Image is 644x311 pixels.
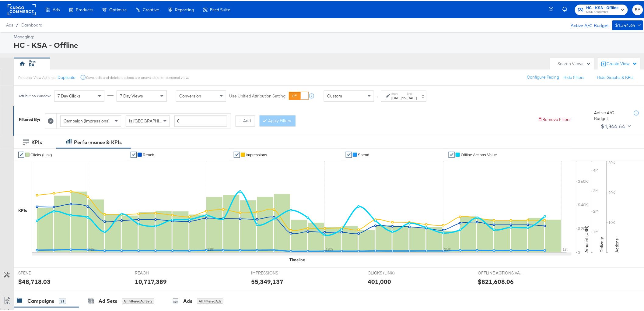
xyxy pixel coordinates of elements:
[13,21,21,26] span: /
[234,150,240,157] a: ✔
[538,115,571,121] button: Remove Filters
[449,150,455,157] a: ✔
[14,33,642,39] div: Managing:
[392,94,402,99] div: [DATE]
[14,39,642,49] div: HC - KSA - Offline
[74,138,122,145] div: Performance & KPIs
[18,269,64,275] span: SPEND
[183,296,192,303] div: Ads
[131,150,137,157] a: ✔
[599,120,632,130] button: $1,344.64
[19,115,40,121] div: Filtered By:
[174,114,227,125] input: Enter a number
[402,94,407,99] strong: to
[53,6,60,11] span: Ads
[59,297,66,303] div: 21
[594,109,628,120] div: Active A/C Budget
[564,73,585,79] button: Hide Filters
[120,92,143,97] span: 7 Day Views
[601,121,625,130] div: $1,344.64
[327,92,342,97] span: Custom
[179,92,201,97] span: Conversion
[523,71,564,82] button: Configure Pacing
[6,21,13,26] span: Ads
[143,151,154,156] span: Reach
[129,117,176,122] span: Is [GEOGRAPHIC_DATA]
[586,4,619,10] span: HC - KSA - Offline
[21,21,42,26] a: Dashboard
[251,276,283,285] div: 55,349,137
[478,269,524,275] span: OFFLINE ACTIONS VALUE
[18,276,51,285] div: $48,718.03
[407,94,417,99] div: [DATE]
[99,296,117,303] div: Ad Sets
[635,5,641,12] span: RA
[584,224,590,251] text: Amount (USD)
[614,237,620,251] text: Actions
[30,151,52,156] span: Clicks (Link)
[18,93,51,97] div: Attribution Window:
[346,150,352,157] a: ✔
[58,73,75,79] button: Duplicate
[197,297,223,303] div: All Filtered Ads
[236,114,255,125] button: + Add
[86,74,189,79] div: Save, edit and delete options are unavailable for personal view.
[289,256,305,262] div: Timeline
[607,60,637,66] div: Create View
[615,20,636,28] div: $1,344.64
[358,151,369,156] span: Spend
[407,90,417,94] label: End:
[18,207,27,212] div: KPIs
[392,90,402,94] label: Start:
[122,297,154,303] div: All Filtered Ad Sets
[210,6,230,11] span: Feed Suite
[565,19,609,28] div: Active A/C Budget
[368,276,391,285] div: 401,000
[229,92,286,98] label: Use Unified Attribution Setting:
[599,236,605,251] text: Delivery
[64,117,110,122] span: Campaign (Impressions)
[251,269,297,275] span: IMPRESSIONS
[109,6,127,11] span: Optimize
[58,92,81,97] span: 7 Day Clicks
[461,151,497,156] span: Offline Actions Value
[135,269,180,275] span: REACH
[632,3,643,14] button: RA
[143,6,159,11] span: Creative
[558,60,591,65] div: Search Views
[586,9,619,13] span: NICE / Assembly
[478,276,514,285] div: $821,608.06
[135,276,167,285] div: 10,717,389
[31,138,42,145] div: KPIs
[375,95,380,97] span: ↑
[76,6,93,11] span: Products
[18,74,55,79] div: Personal View Actions:
[27,296,54,303] div: Campaigns
[29,61,35,67] div: RA
[368,269,413,275] span: CLICKS (LINK)
[575,3,628,14] button: HC - KSA - OfflineNICE / Assembly
[18,150,24,157] a: ✔
[246,151,267,156] span: Impressions
[612,19,643,29] button: $1,344.64
[175,6,194,11] span: Reporting
[597,73,634,79] button: Hide Graphs & KPIs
